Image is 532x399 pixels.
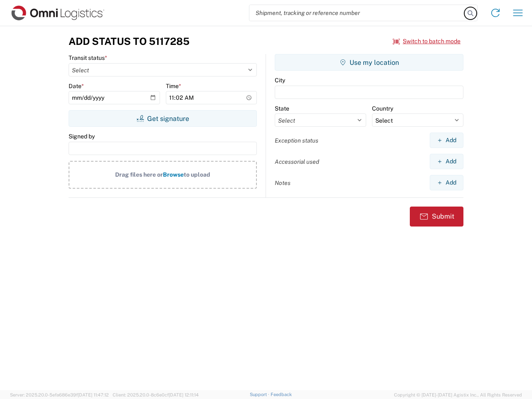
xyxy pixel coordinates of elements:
[163,171,184,178] span: Browse
[69,54,107,62] label: Transit status
[69,82,84,90] label: Date
[393,34,461,48] button: Switch to batch mode
[69,133,95,140] label: Signed by
[250,392,271,397] a: Support
[410,207,463,227] button: Submit
[69,35,190,47] h3: Add Status to 5117285
[271,392,292,397] a: Feedback
[275,179,291,187] label: Notes
[275,158,319,165] label: Accessorial used
[430,175,463,190] button: Add
[275,105,289,112] label: State
[275,76,285,84] label: City
[115,171,163,178] span: Drag files here or
[10,392,109,397] span: Server: 2025.20.0-5efa686e39f
[169,392,199,397] span: [DATE] 12:11:14
[78,392,109,397] span: [DATE] 11:47:12
[275,137,318,144] label: Exception status
[430,133,463,148] button: Add
[166,82,181,90] label: Time
[394,391,522,399] span: Copyright © [DATE]-[DATE] Agistix Inc., All Rights Reserved
[430,154,463,169] button: Add
[69,110,257,127] button: Get signature
[249,5,465,21] input: Shipment, tracking or reference number
[275,54,463,71] button: Use my location
[113,392,199,397] span: Client: 2025.20.0-8c6e0cf
[372,105,393,112] label: Country
[184,171,210,178] span: to upload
